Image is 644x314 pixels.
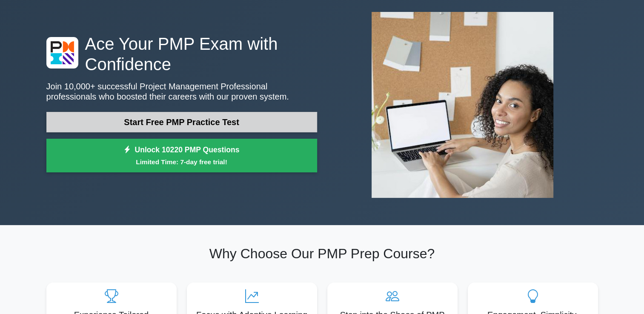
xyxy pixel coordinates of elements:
p: Join 10,000+ successful Project Management Professional professionals who boosted their careers w... [46,81,317,102]
small: Limited Time: 7-day free trial! [57,157,306,167]
a: Start Free PMP Practice Test [46,112,317,132]
a: Unlock 10220 PMP QuestionsLimited Time: 7-day free trial! [46,139,317,173]
h1: Ace Your PMP Exam with Confidence [46,34,317,74]
h2: Why Choose Our PMP Prep Course? [46,245,598,262]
